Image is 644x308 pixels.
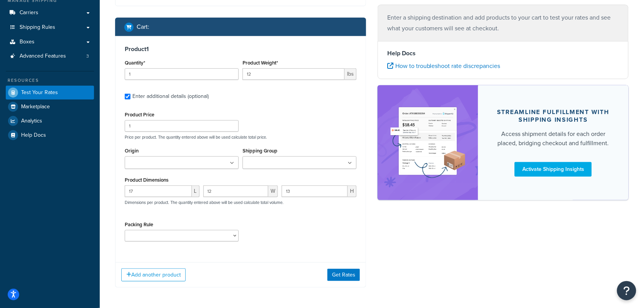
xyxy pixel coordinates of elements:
[243,148,277,154] label: Shipping Group
[125,112,154,118] label: Product Price
[137,23,149,30] h2: Cart :
[21,118,42,124] span: Analytics
[243,60,278,66] label: Product Weight*
[6,49,94,63] a: Advanced Features3
[20,24,55,31] span: Shipping Rules
[6,6,94,20] a: Carriers
[6,114,94,128] a: Analytics
[21,89,58,96] span: Test Your Rates
[20,39,35,45] span: Boxes
[6,86,94,99] a: Test Your Rates
[348,185,357,197] span: H
[20,53,66,60] span: Advanced Features
[125,177,168,183] label: Product Dimensions
[387,12,619,34] p: Enter a shipping destination and add products to your cart to test your rates and see what your c...
[123,200,284,205] p: Dimensions per product. The quantity entered above will be used calculate total volume.
[125,94,130,99] input: Enter additional details (optional)
[243,68,345,80] input: 0.00
[345,68,357,80] span: lbs
[6,100,94,114] a: Marketplace
[21,104,50,110] span: Marketplace
[6,49,94,63] li: Advanced Features
[125,45,357,53] h3: Product 1
[6,20,94,35] a: Shipping Rules
[389,97,467,189] img: feature-image-si-e24932ea9b9fcd0ff835db86be1ff8d589347e8876e1638d903ea230a36726be.png
[6,128,94,142] a: Help Docs
[6,77,94,84] div: Resources
[123,134,358,140] p: Price per product. The quantity entered above will be used calculate total price.
[125,60,145,66] label: Quantity*
[132,91,209,102] div: Enter additional details (optional)
[497,108,610,124] div: Streamline Fulfillment with Shipping Insights
[125,68,239,80] input: 0
[86,53,89,60] span: 3
[125,148,139,154] label: Origin
[121,268,186,282] button: Add another product
[20,10,38,16] span: Carriers
[6,35,94,49] a: Boxes
[387,49,619,58] h4: Help Docs
[387,61,500,70] a: How to troubleshoot rate discrepancies
[192,185,200,197] span: L
[125,222,153,227] label: Packing Rule
[268,185,278,197] span: W
[515,162,592,177] a: Activate Shipping Insights
[21,132,46,139] span: Help Docs
[617,281,636,300] button: Open Resource Center
[497,129,610,148] div: Access shipment details for each order placed, bridging checkout and fulfillment.
[327,269,360,281] button: Get Rates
